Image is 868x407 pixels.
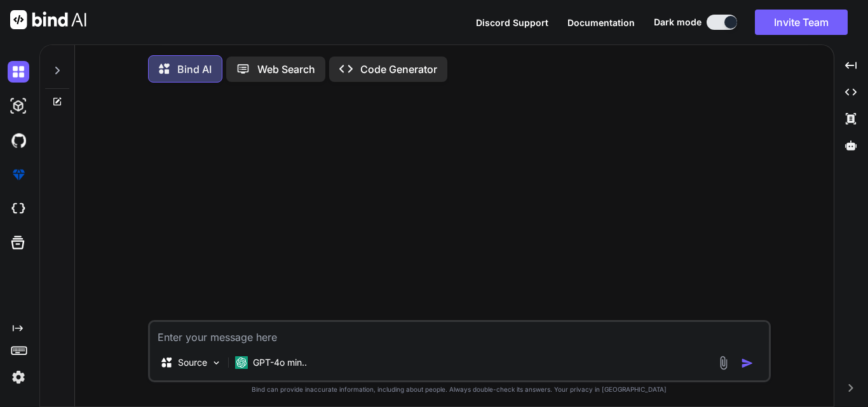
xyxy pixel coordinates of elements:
[360,62,437,77] p: Code Generator
[741,357,754,370] img: icon
[755,10,848,35] button: Invite Team
[8,130,29,151] img: githubDark
[253,356,307,369] p: GPT-4o min..
[177,62,212,77] p: Bind AI
[8,164,29,185] img: premium
[148,385,771,394] p: Bind can provide inaccurate information, including about people. Always double-check its answers....
[235,356,248,369] img: GPT-4o mini
[654,16,702,29] span: Dark mode
[567,17,635,28] span: Documentation
[8,366,29,388] img: settings
[8,95,29,117] img: darkAi-studio
[178,356,207,369] p: Source
[10,10,86,29] img: Bind AI
[211,357,222,368] img: Pick Models
[8,198,29,220] img: cloudideIcon
[716,356,731,370] img: attachment
[567,16,635,29] button: Documentation
[476,17,548,28] span: Discord Support
[476,16,548,29] button: Discord Support
[257,62,315,77] p: Web Search
[8,61,29,83] img: darkChat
